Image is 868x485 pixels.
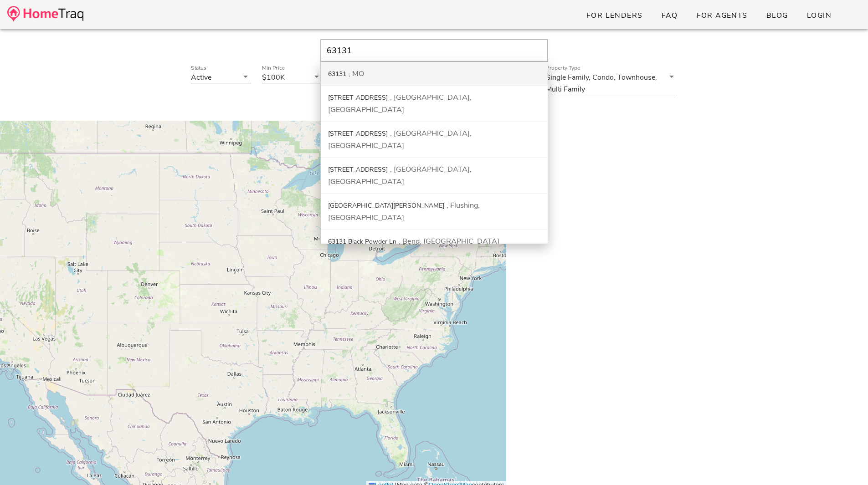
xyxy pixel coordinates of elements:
div: [GEOGRAPHIC_DATA], [GEOGRAPHIC_DATA] [328,128,472,151]
div: StatusActive [191,71,251,83]
div: [GEOGRAPHIC_DATA][PERSON_NAME] [328,201,444,210]
a: For Lenders [579,7,650,24]
a: Login [799,7,839,24]
a: FAQ [654,7,685,24]
span: Blog [766,10,788,20]
div: Bend, [GEOGRAPHIC_DATA] [399,236,499,246]
div: Townhouse, [617,73,657,82]
div: [GEOGRAPHIC_DATA], [GEOGRAPHIC_DATA] [328,92,472,115]
div: Single Family, [546,73,591,82]
div: MO [349,69,364,79]
div: Condo, [592,73,616,82]
a: For Agents [688,7,755,24]
input: Enter Your Address, Zipcode or City & State [320,39,548,62]
div: [STREET_ADDRESS] [328,165,388,174]
span: For Agents [696,10,747,20]
img: desktop-logo.34a1112.png [7,6,83,22]
div: Active [191,73,211,82]
span: For Lenders [586,10,643,20]
label: Status [191,65,206,71]
div: $100K [262,73,285,82]
label: Property Type [546,65,580,71]
div: [STREET_ADDRESS] [328,93,388,102]
div: Multi Family [546,85,585,93]
div: 63131 Black Powder Ln [328,237,396,246]
a: Blog [759,7,796,24]
div: [GEOGRAPHIC_DATA], [GEOGRAPHIC_DATA] [328,164,472,187]
div: Min Price$100K [262,71,322,83]
div: 63131 [328,70,346,78]
div: Property TypeSingle Family,Condo,Townhouse,Multi Family [546,71,677,95]
div: [STREET_ADDRESS] [328,129,388,138]
span: FAQ [661,10,678,20]
span: Login [806,10,832,20]
iframe: Chat Widget [822,441,868,485]
label: Min Price [262,65,285,71]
